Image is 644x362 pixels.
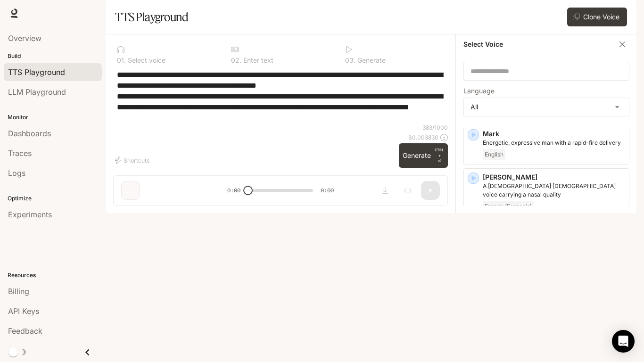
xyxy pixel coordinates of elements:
span: English [483,149,505,160]
button: Clone Voice [567,8,627,26]
div: Open Intercom Messenger [612,330,635,353]
p: ⏎ [435,147,444,164]
p: A French male voice carrying a nasal quality [483,182,625,199]
p: 0 2 . [231,57,241,64]
p: [PERSON_NAME] [483,173,625,182]
p: Language [463,88,495,94]
div: All [464,98,629,116]
button: GenerateCTRL +⏎ [399,143,448,168]
p: Generate [355,57,386,64]
p: Select voice [126,57,165,64]
p: 0 3 . [345,57,355,64]
p: CTRL + [435,147,444,158]
button: Shortcuts [113,153,153,168]
p: 0 1 . [117,57,126,64]
h1: TTS Playground [115,8,188,26]
p: Enter text [241,57,273,64]
p: Mark [483,129,625,139]
span: French (Français) [483,201,534,212]
p: Energetic, expressive man with a rapid-fire delivery [483,139,625,147]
